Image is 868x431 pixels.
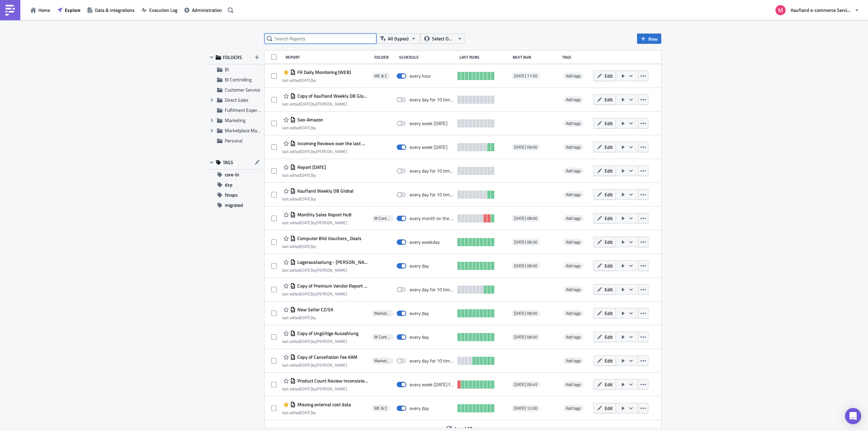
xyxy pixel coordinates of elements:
[771,3,863,18] button: Kaufland e-commerce Services GmbH & Co. KG
[605,238,613,246] span: Edit
[282,363,357,368] div: last edited by [PERSON_NAME]
[513,55,559,60] div: Next Run
[181,5,225,15] button: Administration
[410,73,431,79] div: every hour
[566,96,581,103] span: Add tags
[282,173,326,178] div: last edited by
[285,55,371,60] div: Report
[566,262,581,269] span: Add tags
[282,220,352,225] div: last edited by [PERSON_NAME]
[282,149,368,154] div: last edited by [PERSON_NAME]
[207,170,263,180] button: core-bi
[593,284,616,295] button: Edit
[563,262,584,269] span: Add tags
[563,96,584,103] span: Add tags
[300,148,312,155] time: 2025-08-12T08:40:34Z
[300,338,312,345] time: 2025-07-14T07:07:07Z
[282,386,368,391] div: last edited by [PERSON_NAME]
[84,5,138,15] button: Data & Integrations
[410,287,454,293] div: every day for 10 times
[410,381,454,388] div: every week on Monday for 10 times
[563,191,584,198] span: Add tags
[605,167,613,174] span: Edit
[605,286,613,293] span: Edit
[566,334,581,340] span: Add tags
[593,332,616,342] button: Edit
[54,5,84,15] a: Explore
[296,140,368,146] span: Incoming Reviews over the last week
[593,71,616,81] button: Edit
[300,196,312,202] time: 2025-08-11T11:12:43Z
[300,409,312,416] time: 2025-08-15T10:28:58Z
[605,120,613,127] span: Edit
[300,124,312,131] time: 2025-08-12T10:16:04Z
[514,239,537,245] span: [DATE] 08:30
[296,188,354,194] span: Kaufland Weekly DB Global
[410,168,454,174] div: every day for 10 times
[399,55,456,60] div: Schedule
[296,259,368,265] span: Lagerauslastung - BOE Slack
[514,406,537,411] span: [DATE] 12:00
[566,310,581,316] span: Add tags
[605,191,613,198] span: Edit
[282,125,323,130] div: last edited by
[300,362,312,368] time: 2025-07-01T10:45:15Z
[566,168,581,174] span: Add tags
[300,386,312,392] time: 2025-06-27T12:27:17Z
[225,117,245,124] span: Marketing
[410,97,454,103] div: every day for 10 times
[374,55,396,60] div: Folder
[593,118,616,129] button: Edit
[566,286,581,293] span: Add tags
[562,55,591,60] div: Tags
[420,34,465,44] button: Select Owner
[593,260,616,271] button: Edit
[410,358,454,364] div: every day for 10 times
[207,180,263,190] button: dxp
[514,216,537,221] span: [DATE] 08:00
[637,34,661,44] button: New
[300,101,312,107] time: 2025-08-15T08:01:22Z
[300,291,312,297] time: 2025-07-23T10:06:47Z
[563,144,584,151] span: Add tags
[566,73,581,79] span: Add tags
[95,6,135,14] span: Data & Integrations
[410,144,448,150] div: every week on Monday
[459,55,509,60] div: Last Runs
[563,310,584,317] span: Add tags
[296,401,351,408] span: Missing external cost data
[282,196,354,201] div: last edited by
[410,263,429,269] div: every day
[374,311,391,316] span: Marketplace Management
[282,291,368,296] div: last edited by [PERSON_NAME]
[566,144,581,150] span: Add tags
[410,192,454,198] div: every day for 10 times
[192,6,222,14] span: Administration
[223,54,242,60] span: FOLDERS
[566,381,581,388] span: Add tags
[593,237,616,247] button: Edit
[410,310,429,316] div: every day
[27,5,54,15] button: Home
[149,6,177,14] span: Execution Log
[296,164,326,170] span: Report 2025-08-11
[593,165,616,176] button: Edit
[593,94,616,105] button: Edit
[207,200,263,210] button: migrated
[282,244,361,249] div: last edited by
[282,101,368,106] div: last edited by [PERSON_NAME]
[566,239,581,245] span: Add tags
[410,120,448,126] div: every week on Wednesday
[225,137,242,144] span: Personal
[374,216,391,221] span: BI Controlling
[65,6,80,14] span: Explore
[648,35,658,42] span: New
[225,86,260,93] span: Customer Service
[410,215,454,221] div: every month on the 1st
[225,190,238,200] span: finops
[300,77,312,83] time: 2025-08-15T10:10:51Z
[374,334,391,340] span: BI Controlling
[374,73,387,79] span: ME & C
